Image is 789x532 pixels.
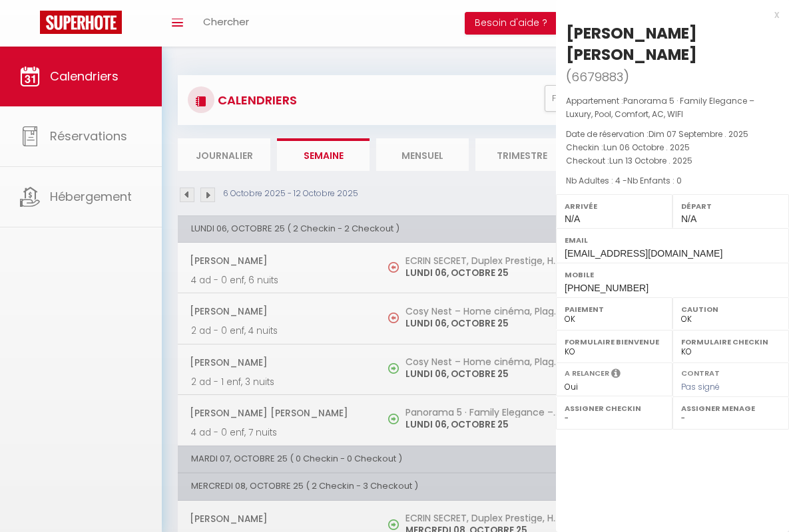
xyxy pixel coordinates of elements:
span: Pas signé [681,381,720,392]
label: Assigner Menage [681,402,780,415]
span: N/A [681,213,696,224]
label: Contrat [681,368,720,376]
label: Mobile [565,268,780,281]
label: Formulaire Bienvenue [565,335,664,348]
div: [PERSON_NAME] [PERSON_NAME] [566,23,779,65]
span: Nb Adultes : 4 - [566,175,682,186]
span: N/A [565,213,580,224]
label: Caution [681,303,780,316]
label: A relancer [565,368,609,379]
i: Sélectionner OUI si vous souhaiter envoyer les séquences de messages post-checkout [611,368,621,382]
label: Email [565,233,780,247]
p: Checkout : [566,154,779,168]
label: Paiement [565,303,664,316]
p: Checkin : [566,141,779,154]
label: Départ [681,199,780,213]
p: Appartement : [566,94,779,121]
label: Formulaire Checkin [681,335,780,348]
p: Date de réservation : [566,128,779,141]
span: Lun 13 Octobre . 2025 [609,155,692,166]
label: Arrivée [565,199,664,213]
span: Dim 07 Septembre . 2025 [649,128,748,140]
span: ( ) [566,67,629,86]
span: Nb Enfants : 0 [627,175,682,186]
div: x [556,7,779,23]
span: [EMAIL_ADDRESS][DOMAIN_NAME] [565,248,722,259]
span: 6679883 [571,68,623,85]
span: Lun 06 Octobre . 2025 [603,142,690,153]
span: [PHONE_NUMBER] [565,283,649,293]
span: Panorama 5 · Family Elegance – Luxury, Pool, Comfort, AC, WIFI [566,95,754,120]
label: Assigner Checkin [565,402,664,415]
